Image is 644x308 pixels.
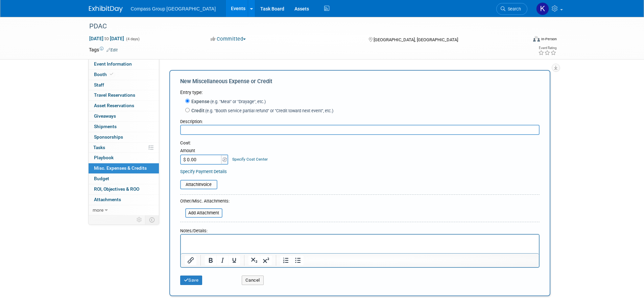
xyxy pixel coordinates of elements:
a: Staff [89,80,159,90]
a: Travel Reservations [89,90,159,100]
label: Credit [190,107,333,114]
button: Save [180,276,202,285]
button: Committed [208,35,248,43]
button: Underline [229,256,240,265]
a: Edit [106,48,118,52]
div: Cost: [180,140,540,146]
span: (e.g. "Meal" or "Drayage", etc.) [210,99,266,104]
img: Format-Inperson.png [533,36,540,42]
a: Giveaways [89,111,159,121]
button: Bullet list [292,256,304,265]
a: Specify Cost Center [232,157,268,162]
span: Misc. Expenses & Credits [94,165,147,171]
a: Playbook [89,153,159,163]
span: Attachments [94,197,121,202]
span: to [103,36,110,41]
a: Asset Reservations [89,101,159,111]
i: Booth reservation complete [110,72,113,76]
span: [GEOGRAPHIC_DATA], [GEOGRAPHIC_DATA] [374,37,458,42]
a: more [89,205,159,215]
img: Krystal Dupuis [536,2,549,15]
div: Event Format [487,35,557,45]
button: Italic [217,256,228,265]
span: Budget [94,176,109,181]
span: (e.g. "Booth service partial refund" or "Credit toward next event", etc.) [205,108,333,113]
span: Booth [94,72,115,77]
div: Notes/Details: [180,225,540,234]
button: Superscript [260,256,272,265]
span: ROI, Objectives & ROO [94,186,139,192]
a: Tasks [89,143,159,153]
button: Subscript [248,256,260,265]
span: Giveaways [94,113,116,119]
a: Misc. Expenses & Credits [89,163,159,173]
span: Search [505,6,521,11]
td: Tags [89,46,118,53]
span: Compass Group [GEOGRAPHIC_DATA] [131,6,216,11]
a: Attachments [89,195,159,205]
span: [DATE] [DATE] [89,35,124,42]
a: Sponsorships [89,132,159,142]
div: PDAC [87,20,517,32]
a: Booth [89,70,159,80]
a: Budget [89,174,159,184]
div: New Miscellaneous Expense or Credit [180,78,540,89]
iframe: Rich Text Area [181,235,539,253]
td: Toggle Event Tabs [145,215,159,224]
span: (4 days) [125,37,140,41]
td: Personalize Event Tab Strip [134,215,145,224]
a: Shipments [89,122,159,132]
div: Description: [180,116,540,125]
button: Bold [205,256,216,265]
img: ExhibitDay [89,6,123,13]
a: Specify Payment Details [180,169,227,174]
span: Sponsorships [94,134,123,140]
a: Event Information [89,59,159,69]
span: Asset Reservations [94,103,134,108]
span: Staff [94,82,104,88]
span: Event Information [94,61,132,67]
div: Amount [180,148,229,155]
button: Numbered list [280,256,292,265]
a: Search [496,3,527,15]
button: Insert/edit link [185,256,196,265]
div: Entry type: [180,89,540,96]
a: ROI, Objectives & ROO [89,184,159,194]
div: In-Person [541,37,557,42]
span: Playbook [94,155,114,160]
div: Event Rating [538,46,556,50]
span: Travel Reservations [94,92,135,98]
div: Other/Misc. Attachments: [180,198,230,206]
button: Cancel [242,276,264,285]
span: more [93,207,103,213]
label: Expense [190,98,266,105]
span: Tasks [93,145,105,150]
span: Shipments [94,124,117,129]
